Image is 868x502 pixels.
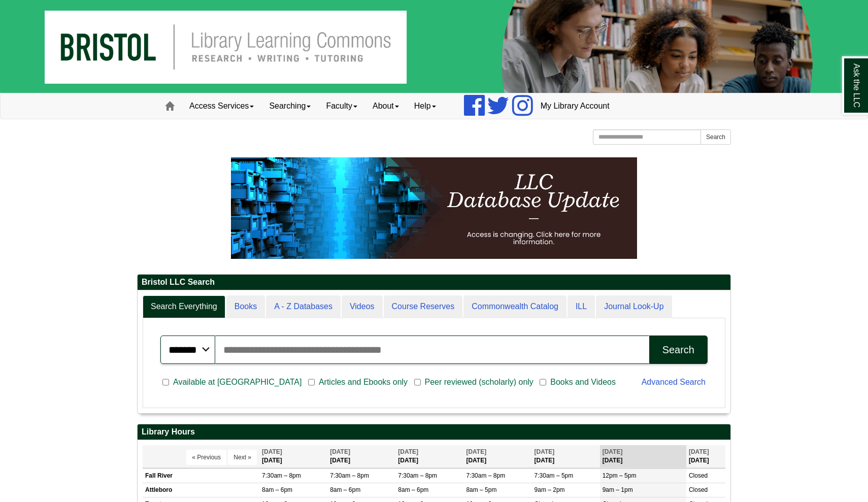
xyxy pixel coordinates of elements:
[546,376,620,388] span: Books and Videos
[308,378,315,387] input: Articles and Ebooks only
[603,472,637,479] span: 12pm – 5pm
[228,450,257,465] button: Next »
[689,448,709,455] span: [DATE]
[540,378,546,387] input: Books and Videos
[327,445,395,468] th: [DATE]
[414,378,421,387] input: Peer reviewed (scholarly) only
[262,448,282,455] span: [DATE]
[138,424,730,440] h2: Library Hours
[138,275,730,290] h2: Bristol LLC Search
[398,486,428,493] span: 8am – 6pm
[649,336,708,364] button: Search
[259,445,327,468] th: [DATE]
[261,93,318,119] a: Searching
[533,93,617,119] a: My Library Account
[463,445,531,468] th: [DATE]
[662,344,694,356] div: Search
[603,486,633,493] span: 9am – 1pm
[384,295,463,318] a: Course Reserves
[535,486,565,493] span: 9am – 2pm
[600,445,686,468] th: [DATE]
[162,378,169,387] input: Available at [GEOGRAPHIC_DATA]
[567,295,595,318] a: ILL
[342,295,383,318] a: Videos
[318,93,365,119] a: Faculty
[262,486,292,493] span: 8am – 6pm
[466,448,486,455] span: [DATE]
[330,448,350,455] span: [DATE]
[398,472,437,479] span: 7:30am – 8pm
[395,445,463,468] th: [DATE]
[231,157,637,259] img: HTML tutorial
[186,450,226,465] button: « Previous
[407,93,444,119] a: Help
[466,472,505,479] span: 7:30am – 8pm
[603,448,623,455] span: [DATE]
[686,445,725,468] th: [DATE]
[262,472,301,479] span: 7:30am – 8pm
[266,295,341,318] a: A - Z Databases
[315,376,412,388] span: Articles and Ebooks only
[182,93,261,119] a: Access Services
[689,472,708,479] span: Closed
[226,295,265,318] a: Books
[143,469,259,483] td: Fall River
[596,295,672,318] a: Journal Look-Up
[143,483,259,497] td: Attleboro
[700,129,731,145] button: Search
[689,486,708,493] span: Closed
[143,295,225,318] a: Search Everything
[466,486,496,493] span: 8am – 5pm
[532,445,600,468] th: [DATE]
[535,448,555,455] span: [DATE]
[463,295,566,318] a: Commonwealth Catalog
[421,376,538,388] span: Peer reviewed (scholarly) only
[330,486,360,493] span: 8am – 6pm
[169,376,306,388] span: Available at [GEOGRAPHIC_DATA]
[642,378,706,386] a: Advanced Search
[365,93,407,119] a: About
[535,472,574,479] span: 7:30am – 5pm
[398,448,418,455] span: [DATE]
[330,472,369,479] span: 7:30am – 8pm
